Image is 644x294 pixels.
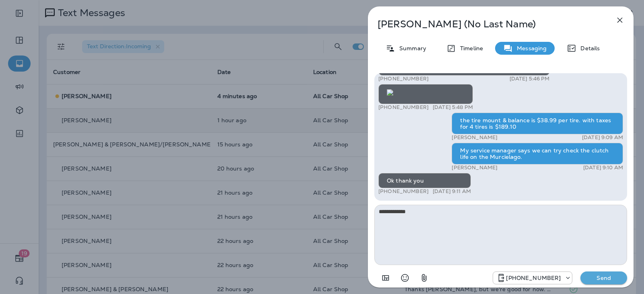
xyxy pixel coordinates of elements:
[395,45,426,51] p: Summary
[452,134,497,141] p: [PERSON_NAME]
[378,104,429,111] p: [PHONE_NUMBER]
[378,270,394,286] button: Add in a premade template
[513,45,547,51] p: Messaging
[378,173,471,188] div: Ok thank you
[397,270,413,286] button: Select an emoji
[433,188,471,195] p: [DATE] 9:11 AM
[587,274,621,282] p: Send
[452,113,623,134] div: the tire mount & balance is $38.99 per tire. with taxes for 4 tires is $189.10
[378,76,429,82] p: [PHONE_NUMBER]
[433,104,473,111] p: [DATE] 5:48 PM
[456,45,483,51] p: Timeline
[576,45,600,51] p: Details
[378,19,597,30] p: [PERSON_NAME] (No Last Name)
[378,188,429,195] p: [PHONE_NUMBER]
[510,76,550,82] p: [DATE] 5:46 PM
[582,134,623,141] p: [DATE] 9:09 AM
[493,273,572,283] div: +1 (689) 265-4479
[452,143,623,164] div: My service manager says we can try check the clutch life on the Murcielago.
[387,89,393,96] img: twilio-download
[452,164,497,171] p: [PERSON_NAME]
[580,271,627,284] button: Send
[506,275,561,281] p: [PHONE_NUMBER]
[583,164,623,171] p: [DATE] 9:10 AM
